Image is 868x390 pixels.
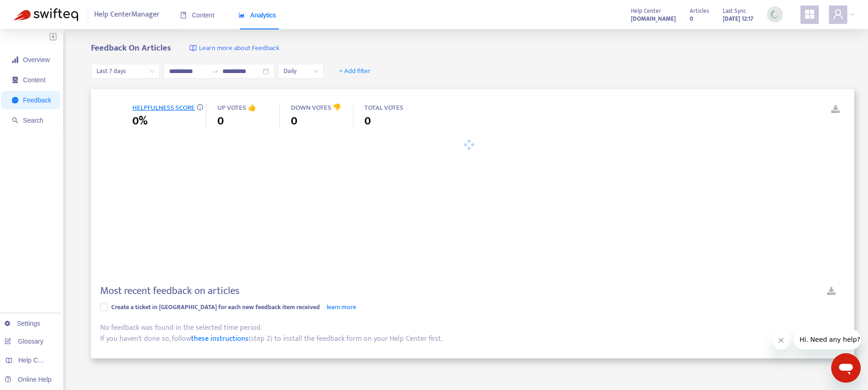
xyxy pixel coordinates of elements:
[723,6,746,16] span: Last Sync
[12,97,18,103] span: message
[772,331,790,350] iframe: Close message
[238,12,245,18] span: area-chart
[339,66,371,77] span: + Add filter
[5,320,40,327] a: Settings
[291,102,341,113] span: DOWN VOTES 👎
[12,57,18,63] span: signal
[180,11,215,19] span: Content
[332,64,378,79] button: + Add filter
[217,102,256,113] span: UP VOTES 👍
[364,102,403,113] span: TOTAL VOTES
[23,96,51,104] span: Feedback
[804,9,815,20] span: appstore
[238,11,276,19] span: Analytics
[833,9,844,20] span: user
[211,68,219,75] span: swap-right
[100,322,845,333] div: No feedback was found in the selected time period.
[132,113,148,130] span: 0%
[132,102,195,113] span: HELPFULNESS SCORE
[291,113,297,130] span: 0
[111,302,320,312] span: Create a ticket in [GEOGRAPHIC_DATA] for each new feedback item received
[690,14,693,24] strong: 0
[690,6,709,16] span: Articles
[284,64,318,78] span: Daily
[12,77,18,83] span: container
[217,113,224,130] span: 0
[199,43,279,54] span: Learn more about Feedback
[189,45,197,52] img: image-link
[23,117,43,124] span: Search
[364,113,371,130] span: 0
[96,64,154,78] span: Last 7 days
[5,376,51,383] a: Online Help
[14,8,78,21] img: Swifteq
[631,13,676,24] a: [DOMAIN_NAME]
[189,43,279,54] a: Learn more about Feedback
[91,41,171,55] b: Feedback On Articles
[769,9,781,20] img: sync_loading.0b5143dde30e3a21642e.gif
[100,333,845,345] div: If you haven't done so, follow (step 2) to install the feedback form on your Help Center first.
[631,6,661,16] span: Help Center
[12,117,18,124] span: search
[180,12,187,18] span: book
[100,285,239,297] h4: Most recent feedback on articles
[211,68,219,75] span: to
[23,56,50,63] span: Overview
[723,14,753,24] strong: [DATE] 12:17
[191,333,249,345] a: these instructions
[5,338,43,345] a: Glossary
[794,329,861,350] iframe: Message from company
[94,6,159,23] span: Help Center Manager
[831,353,861,383] iframe: Button to launch messaging window
[23,76,45,84] span: Content
[18,356,56,364] span: Help Centers
[327,302,356,312] a: learn more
